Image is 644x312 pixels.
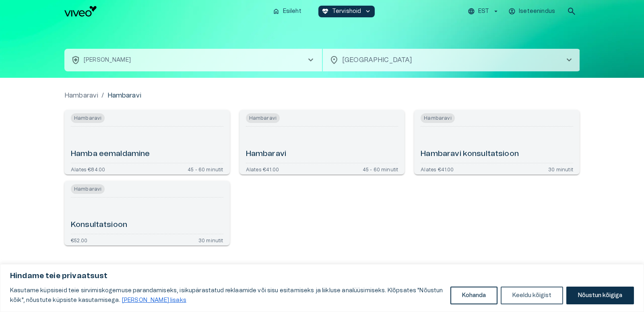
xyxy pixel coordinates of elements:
[450,287,497,304] button: Kohanda
[198,237,223,242] p: 30 minutit
[566,287,634,304] button: Nõustun kõigiga
[246,113,280,123] span: Hambaravi
[122,297,187,304] a: Loe lisaks
[71,55,80,65] span: health_and_safety
[71,166,105,171] p: Alates €84.00
[107,91,141,100] p: Hambaravi
[322,8,329,15] span: ecg_heart
[188,166,223,171] p: 45 - 60 minutit
[64,49,322,71] button: health_and_safety[PERSON_NAME]chevron_right
[71,237,87,242] p: €52.00
[421,113,454,123] span: Hambaravi
[414,110,580,175] a: Open service booking details
[10,271,634,281] p: Hindame teie privaatsust
[64,6,97,17] img: Viveo logo
[246,166,279,171] p: Alates €41.00
[364,8,372,15] span: keyboard_arrow_down
[332,7,361,16] p: Tervishoid
[101,91,104,100] p: /
[519,7,555,16] p: Iseteenindus
[71,149,150,160] h6: Hamba eemaldamine
[84,56,131,64] p: [PERSON_NAME]
[567,6,576,16] span: search
[41,6,53,13] span: Help
[239,110,405,175] a: Open service booking details
[421,149,519,160] h6: Hambaravi konsultatsioon
[342,55,551,65] p: [GEOGRAPHIC_DATA]
[478,7,489,16] p: EST
[246,149,286,160] h6: Hambaravi
[548,166,573,171] p: 30 minutit
[363,166,398,171] p: 45 - 60 minutit
[466,6,501,17] button: EST
[71,113,105,123] span: Hambaravi
[329,55,339,65] span: location_on
[421,166,454,171] p: Alates €41.00
[318,6,375,17] button: ecg_heartTervishoidkeyboard_arrow_down
[306,55,316,65] span: chevron_right
[71,220,127,231] h6: Konsultatsioon
[64,91,98,100] a: Hambaravi
[564,55,574,65] span: chevron_right
[563,3,580,19] button: open search modal
[64,110,230,175] a: Open service booking details
[10,286,444,305] p: Kasutame küpsiseid teie sirvimiskogemuse parandamiseks, isikupärastatud reklaamide või sisu esita...
[272,8,280,15] span: home
[507,6,557,17] button: Iseteenindus
[501,287,563,304] button: Keeldu kõigist
[283,7,301,16] p: Esileht
[71,184,105,194] span: Hambaravi
[64,6,266,17] a: Navigate to homepage
[64,181,230,245] a: Open service booking details
[269,6,305,17] button: homeEsileht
